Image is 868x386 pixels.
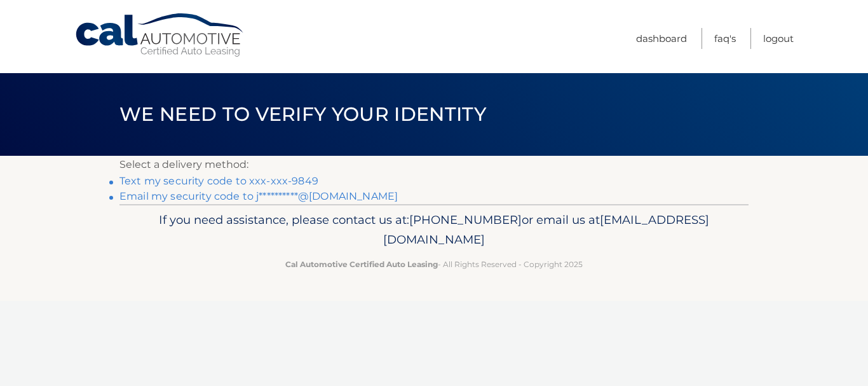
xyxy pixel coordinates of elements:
strong: Cal Automotive Certified Auto Leasing [285,259,438,269]
span: [PHONE_NUMBER] [409,212,522,227]
a: Cal Automotive [74,13,246,58]
a: Email my security code to j**********@[DOMAIN_NAME] [119,190,398,202]
a: Logout [763,28,794,49]
a: FAQ's [714,28,736,49]
p: - All Rights Reserved - Copyright 2025 [128,258,740,271]
a: Text my security code to xxx-xxx-9849 [119,175,318,187]
span: We need to verify your identity [119,102,486,126]
p: Select a delivery method: [119,156,749,174]
p: If you need assistance, please contact us at: or email us at [128,210,740,251]
a: Dashboard [636,28,687,49]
